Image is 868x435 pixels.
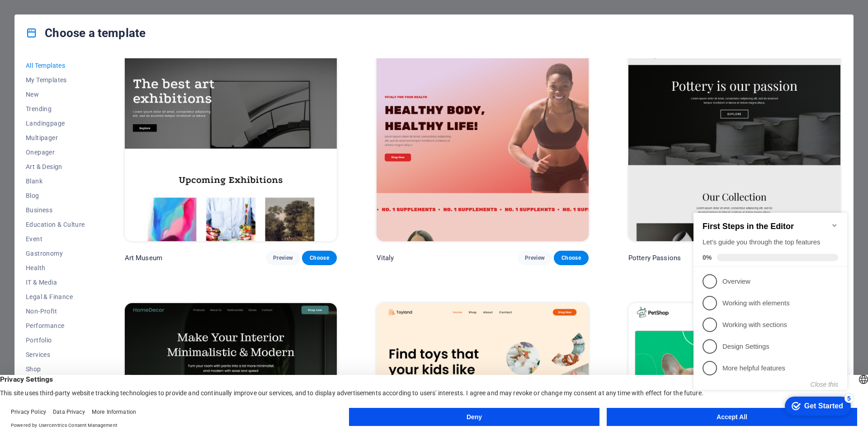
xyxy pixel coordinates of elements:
button: All Templates [26,58,85,73]
span: Trending [26,105,85,112]
button: Multipager [26,131,85,145]
span: Blog [26,192,85,199]
span: Multipager [26,134,85,141]
span: Art & Design [26,163,85,170]
li: More helpful features [4,158,157,179]
li: Design Settings [4,136,157,158]
p: Overview [33,77,141,87]
span: My Templates [26,76,85,84]
button: My Templates [26,73,85,87]
span: All Templates [26,62,85,69]
span: Shop [26,365,85,373]
button: Education & Culture [26,217,85,232]
p: Design Settings [33,142,141,152]
div: Minimize checklist [141,22,148,29]
p: Working with elements [33,99,141,108]
span: Landingpage [26,120,85,127]
img: Art Museum [125,46,337,241]
button: Portfolio [26,333,85,347]
p: Working with sections [33,121,141,130]
button: Event [26,232,85,246]
button: Choose [302,251,336,265]
button: Services [26,347,85,362]
button: Performance [26,318,85,333]
span: Preview [273,254,293,262]
h2: First Steps in the Editor [13,22,148,32]
p: Pottery Passions [628,253,681,262]
li: Working with sections [4,114,157,136]
button: Business [26,203,85,217]
button: Non-Profit [26,304,85,318]
span: Business [26,206,85,214]
button: Landingpage [26,116,85,131]
li: Working with elements [4,93,157,114]
img: Pottery Passions [628,46,840,241]
button: Legal & Finance [26,290,85,304]
p: Vitaly [377,253,394,262]
span: Legal & Finance [26,293,85,300]
span: New [26,91,85,98]
button: Onepager [26,145,85,159]
span: Event [26,235,85,243]
div: 5 [155,194,164,203]
button: Preview [266,251,300,265]
span: Non-Profit [26,308,85,315]
span: Performance [26,322,85,329]
span: Health [26,264,85,271]
span: Preview [525,254,545,262]
button: Gastronomy [26,246,85,261]
button: Health [26,261,85,275]
button: New [26,87,85,102]
button: IT & Media [26,275,85,290]
button: Blank [26,174,85,188]
span: Choose [309,254,329,262]
div: Let's guide you through the top features [13,38,148,47]
span: Education & Culture [26,221,85,228]
span: IT & Media [26,279,85,286]
button: Shop [26,362,85,376]
span: Blank [26,178,85,185]
button: Art & Design [26,159,85,174]
button: Choose [554,251,588,265]
button: Blog [26,188,85,203]
button: Trending [26,102,85,116]
p: Art Museum [125,253,162,262]
span: Portfolio [26,337,85,344]
span: Choose [561,254,581,262]
div: Get Started [114,202,153,210]
p: More helpful features [33,164,141,173]
span: Services [26,351,85,358]
span: Onepager [26,149,85,156]
h4: Choose a template [26,26,146,40]
button: Preview [518,251,552,265]
span: 0% [13,54,27,61]
div: Get Started 5 items remaining, 0% complete [95,197,161,216]
img: Vitaly [377,46,589,241]
span: Gastronomy [26,250,85,257]
button: Close this [121,181,148,188]
li: Overview [4,71,157,93]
